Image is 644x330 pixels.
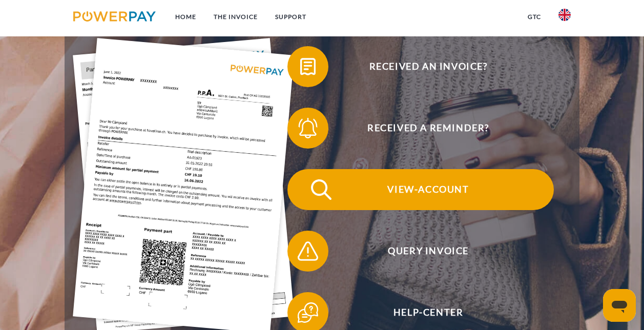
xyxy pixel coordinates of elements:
[167,8,205,26] a: Home
[303,231,554,272] span: Query Invoice
[287,169,554,210] button: View-Account
[295,238,321,264] img: qb_warning.svg
[558,9,571,21] img: en
[519,8,550,26] a: GTC
[287,46,554,87] button: Received an invoice?
[295,300,321,325] img: qb_help.svg
[603,289,636,322] iframe: Button to launch messaging window
[308,177,334,202] img: qb_search.svg
[303,108,554,149] span: Received a reminder?
[205,8,266,26] a: THE INVOICE
[287,108,554,149] button: Received a reminder?
[295,54,321,79] img: qb_bill.svg
[287,231,554,272] button: Query Invoice
[295,115,321,141] img: qb_bell.svg
[303,169,554,210] span: View-Account
[73,11,156,22] img: logo-powerpay.svg
[266,8,315,26] a: Support
[303,46,554,87] span: Received an invoice?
